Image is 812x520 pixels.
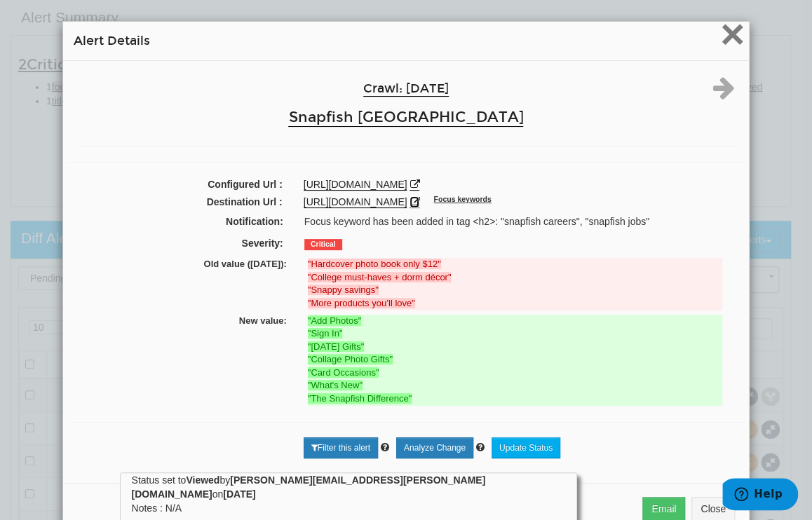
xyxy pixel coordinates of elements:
span: Critical [304,239,342,250]
strong: "Add Photos" [308,315,361,326]
iframe: Opens a widget where you can find more information [722,478,798,513]
a: Next alert [713,88,735,99]
a: [URL][DOMAIN_NAME] [304,179,407,191]
strong: "Collage Photo Gifts" [308,354,393,364]
strong: "[DATE] Gifts" [308,341,365,352]
label: Severity: [69,236,294,250]
div: Status set to by on Notes : N/A [131,473,566,515]
label: Configured Url : [67,177,293,191]
a: Update Status [492,437,560,458]
a: Analyze Change [396,437,473,458]
label: New value: [79,315,297,328]
strong: "College must-haves + dorm décor" [308,272,452,282]
strong: "Card Occasions" [308,367,379,378]
strong: "Hardcover photo book only $12" [308,259,441,269]
label: Notification: [69,214,294,228]
h4: Alert Details [74,32,738,50]
a: [URL][DOMAIN_NAME] [304,196,407,208]
a: Snapfish [GEOGRAPHIC_DATA] [288,108,523,127]
label: Old value ([DATE]): [79,258,297,271]
strong: "Sign In" [308,328,343,338]
strong: "Snappy savings" [308,285,379,295]
sup: Focus keywords [433,195,491,203]
button: Close [720,22,745,50]
span: × [720,11,745,57]
strong: "The Snapfish Difference" [308,393,412,404]
strong: Viewed [186,474,219,486]
strong: "What's New" [308,380,363,390]
div: Focus keyword has been added in tag <h2>: "snapfish careers", "snapfish jobs" [294,214,743,228]
strong: [DATE] [223,488,255,500]
label: Destination Url : [67,195,293,209]
a: Crawl: [DATE] [363,81,449,97]
a: Filter this alert [304,437,378,458]
strong: "More products you’ll love" [308,298,415,308]
strong: [PERSON_NAME][EMAIL_ADDRESS][PERSON_NAME][DOMAIN_NAME] [131,474,485,500]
